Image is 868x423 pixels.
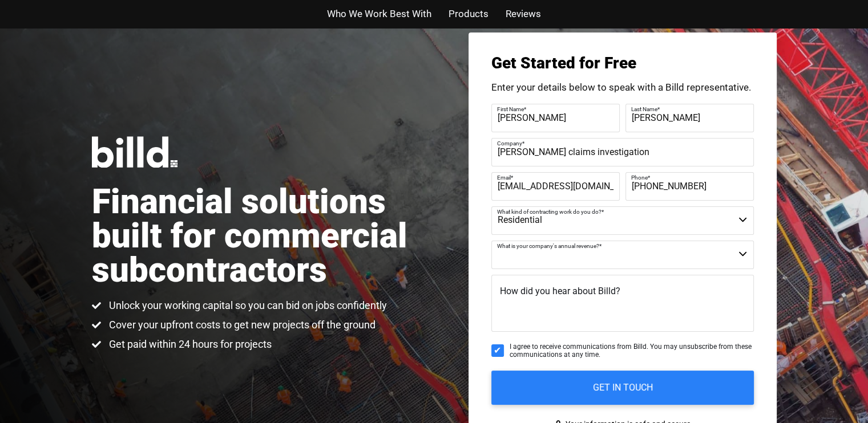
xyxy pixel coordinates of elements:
span: Company [497,140,522,146]
h1: Financial solutions built for commercial subcontractors [92,185,434,287]
span: Unlock your working capital so you can bid on jobs confidently [106,299,387,312]
span: I agree to receive communications from Billd. You may unsubscribe from these communications at an... [510,343,754,359]
span: First Name [497,105,524,112]
input: I agree to receive communications from Billd. You may unsubscribe from these communications at an... [491,344,504,357]
p: Enter your details below to speak with a Billd representative. [491,83,754,92]
span: Get paid within 24 hours for projects [106,337,272,351]
a: Reviews [506,6,541,22]
span: Email [497,174,511,180]
input: GET IN TOUCH [491,371,754,405]
span: Cover your upfront costs to get new projects off the ground [106,318,376,332]
span: Last Name [631,105,657,112]
h3: Get Started for Free [491,55,754,71]
a: Who We Work Best With [327,6,431,22]
a: Products [449,6,488,22]
span: How did you hear about Billd? [500,286,620,296]
span: Phone [631,174,648,180]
